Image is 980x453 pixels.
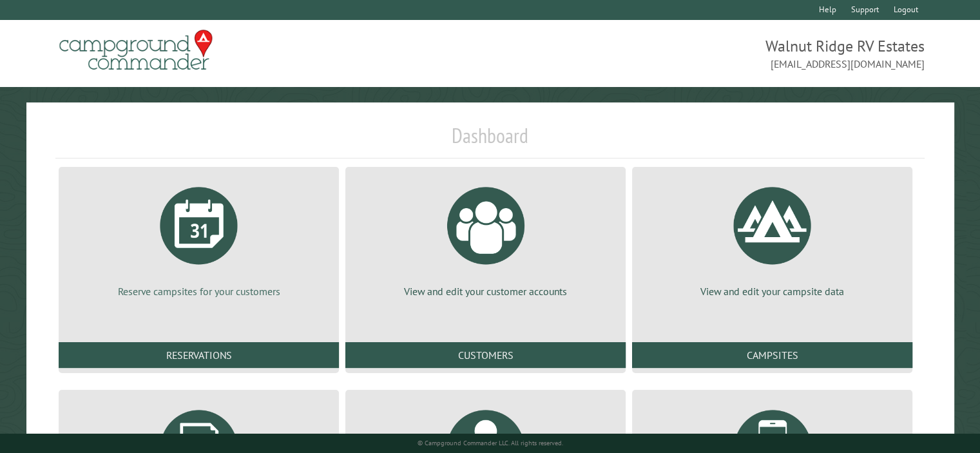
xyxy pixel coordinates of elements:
[345,342,626,368] a: Customers
[648,177,897,298] a: View and edit your campsite data
[55,123,925,159] h1: Dashboard
[361,177,610,298] a: View and edit your customer accounts
[490,35,925,72] span: Walnut Ridge RV Estates [EMAIL_ADDRESS][DOMAIN_NAME]
[418,439,563,447] small: © Campground Commander LLC. All rights reserved.
[632,342,912,368] a: Campsites
[74,284,323,298] p: Reserve campsites for your customers
[361,284,610,298] p: View and edit your customer accounts
[74,177,323,298] a: Reserve campsites for your customers
[648,284,897,298] p: View and edit your campsite data
[55,25,216,75] img: Campground Commander
[59,342,339,368] a: Reservations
